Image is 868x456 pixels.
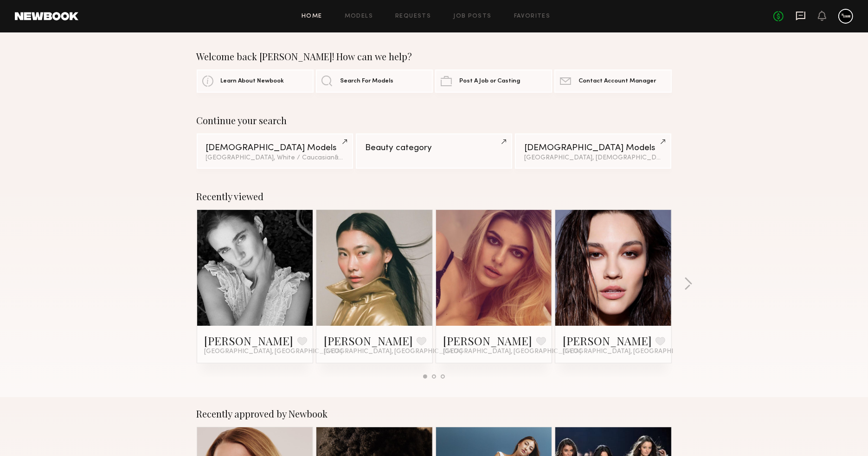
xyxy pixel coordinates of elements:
[365,144,503,152] div: Beauty category
[515,133,671,169] a: [DEMOGRAPHIC_DATA] Models[GEOGRAPHIC_DATA], [DEMOGRAPHIC_DATA]
[435,70,552,93] a: Post A Job or Casting
[205,348,343,355] span: [GEOGRAPHIC_DATA], [GEOGRAPHIC_DATA]
[324,333,413,348] a: [PERSON_NAME]
[459,78,520,84] span: Post A Job or Casting
[197,408,672,419] div: Recently approved by Newbook
[197,70,314,93] a: Learn About Newbook
[324,348,462,355] span: [GEOGRAPHIC_DATA], [GEOGRAPHIC_DATA]
[444,333,533,348] a: [PERSON_NAME]
[453,13,492,19] a: Job Posts
[316,70,433,93] a: Search For Models
[524,144,662,152] div: [DEMOGRAPHIC_DATA] Models
[205,333,294,348] a: [PERSON_NAME]
[554,70,671,93] a: Contact Account Manager
[345,13,373,19] a: Models
[563,333,652,348] a: [PERSON_NAME]
[197,191,672,202] div: Recently viewed
[206,144,344,152] div: [DEMOGRAPHIC_DATA] Models
[197,133,353,169] a: [DEMOGRAPHIC_DATA] Models[GEOGRAPHIC_DATA], White / Caucasian&1other filter
[335,155,375,161] span: & 1 other filter
[563,348,701,355] span: [GEOGRAPHIC_DATA], [GEOGRAPHIC_DATA]
[395,13,431,19] a: Requests
[340,78,393,84] span: Search For Models
[579,78,656,84] span: Contact Account Manager
[524,155,662,161] div: [GEOGRAPHIC_DATA], [DEMOGRAPHIC_DATA]
[206,155,344,161] div: [GEOGRAPHIC_DATA], White / Caucasian
[514,13,551,19] a: Favorites
[197,115,672,126] div: Continue your search
[197,51,672,62] div: Welcome back [PERSON_NAME]! How can we help?
[302,13,322,19] a: Home
[444,348,582,355] span: [GEOGRAPHIC_DATA], [GEOGRAPHIC_DATA]
[356,133,512,169] a: Beauty category
[221,78,284,84] span: Learn About Newbook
